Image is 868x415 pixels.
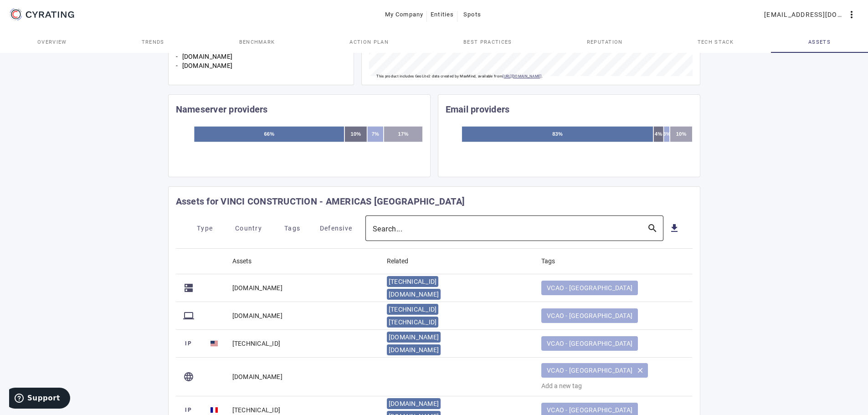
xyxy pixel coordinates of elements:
div: Assets [232,256,252,266]
p: This product includes GeoLite2 data created by MaxMind, available from . [376,72,543,81]
mat-label: Search... [373,224,403,233]
span: Defensive [320,221,352,236]
span: VCAO - [GEOGRAPHIC_DATA] [547,405,632,415]
span: IP [183,339,194,348]
mat-chip-listbox: Tags [541,307,681,325]
span: [DOMAIN_NAME] [389,346,439,354]
span: VCAO - [GEOGRAPHIC_DATA] [547,283,632,292]
span: Country [235,221,262,236]
div: Related [387,256,408,266]
span: Tags [284,221,300,236]
span: Action Plan [349,40,389,45]
mat-cell: [DOMAIN_NAME] [225,302,380,330]
mat-icon: dns [183,282,194,293]
button: My Company [381,6,427,23]
span: Reputation [587,40,623,45]
span: [TECHNICAL_ID] [389,278,437,285]
mat-chip-listbox: Tags [541,334,681,353]
span: [DOMAIN_NAME] [389,333,439,341]
button: [EMAIL_ADDRESS][DOMAIN_NAME] [760,6,861,23]
div: Tags [541,256,555,266]
mat-card-title: Nameserver providers [176,102,268,117]
a: [URL][DOMAIN_NAME] [503,74,541,78]
button: Tags [271,220,314,236]
div: Assets [232,256,260,266]
div: Tags [541,256,563,266]
mat-card-title: Assets for VINCI CONSTRUCTION - AMERICAS [GEOGRAPHIC_DATA] [176,194,465,209]
mat-icon: more_vert [846,9,857,20]
li: [DOMAIN_NAME] [182,52,347,61]
span: My Company [385,7,424,22]
li: [DOMAIN_NAME] [182,61,347,70]
mat-cell: [DOMAIN_NAME] [225,274,380,302]
span: Tech Stack [698,40,734,45]
mat-cell: [DOMAIN_NAME] [225,358,380,396]
mat-icon: get_app [669,223,680,234]
span: Spots [463,7,481,22]
span: VCAO - [GEOGRAPHIC_DATA] [547,339,632,348]
span: Assets [808,40,831,45]
iframe: Opens a widget where you can find more information [9,388,70,410]
button: Defensive [314,220,358,236]
span: Trends [142,40,164,45]
mat-chip-listbox: Tags [541,279,681,297]
mat-icon: language [183,371,194,382]
span: Entities [431,7,454,22]
div: Related [387,256,416,266]
g: CYRATING [26,11,74,18]
span: Type [197,221,213,236]
mat-icon: computer [183,310,194,321]
span: [EMAIL_ADDRESS][DOMAIN_NAME] [764,7,846,22]
span: IP [183,405,194,415]
input: Add a new tag [541,379,681,392]
cr-card: Main domains [168,13,354,93]
button: Type [183,220,227,236]
span: Overview [37,40,67,45]
button: Entities [427,6,457,23]
span: [DOMAIN_NAME] [389,400,439,407]
button: Country [227,220,271,236]
span: Best practices [463,40,512,45]
span: Benchmark [239,40,275,45]
span: [TECHNICAL_ID] [389,306,437,313]
span: VCAO - [GEOGRAPHIC_DATA] [547,311,632,320]
span: [DOMAIN_NAME] [389,291,439,298]
span: VCAO - [GEOGRAPHIC_DATA] [547,366,632,375]
mat-cell: [TECHNICAL_ID] [225,330,380,358]
mat-card-title: Email providers [446,102,510,117]
mat-icon: search [642,223,663,234]
span: [TECHNICAL_ID] [389,318,437,326]
button: Spots [457,6,487,23]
